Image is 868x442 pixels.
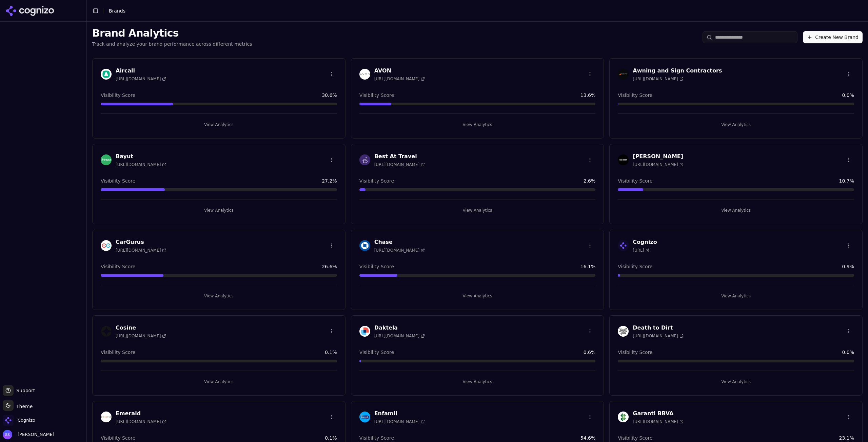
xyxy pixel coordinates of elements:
[374,419,425,424] span: [URL][DOMAIN_NAME]
[322,177,337,184] span: 27.2 %
[325,435,337,441] span: 0.1 %
[116,67,166,75] h3: Aircall
[101,69,112,80] img: Aircall
[374,409,425,418] h3: Enfamil
[374,248,425,253] span: [URL][DOMAIN_NAME]
[618,412,629,422] img: Garanti BBVA
[101,349,135,356] span: Visibility Score
[359,154,370,165] img: Best At Travel
[359,349,394,356] span: Visibility Score
[359,412,370,422] img: Enfamil
[618,240,629,251] img: Cognizo
[845,409,861,425] iframe: Intercom live chat
[92,27,252,39] h1: Brand Analytics
[101,291,337,301] button: View Analytics
[101,154,112,165] img: Bayut
[14,387,35,394] span: Support
[374,333,425,339] span: [URL][DOMAIN_NAME]
[359,92,394,99] span: Visibility Score
[116,409,166,418] h3: Emerald
[101,412,112,422] img: Emerald
[101,205,337,216] button: View Analytics
[618,435,652,441] span: Visibility Score
[633,409,683,418] h3: Garanti BBVA
[116,333,166,339] span: [URL][DOMAIN_NAME]
[633,248,649,253] span: [URL]
[116,324,166,332] h3: Cosine
[580,435,595,441] span: 54.6 %
[101,240,112,251] img: CarGurus
[322,92,337,99] span: 30.6 %
[359,69,370,80] img: AVON
[359,240,370,251] img: Chase
[584,349,596,356] span: 0.6 %
[633,152,683,161] h3: [PERSON_NAME]
[101,376,337,387] button: View Analytics
[633,76,683,82] span: [URL][DOMAIN_NAME]
[618,349,652,356] span: Visibility Score
[101,177,135,184] span: Visibility Score
[842,349,854,356] span: 0.0 %
[374,324,425,332] h3: Daktela
[101,435,135,441] span: Visibility Score
[839,177,854,184] span: 10.7 %
[3,415,14,426] img: Cognizo
[116,76,166,82] span: [URL][DOMAIN_NAME]
[359,177,394,184] span: Visibility Score
[633,67,722,75] h3: Awning and Sign Contractors
[618,326,629,337] img: Death to Dirt
[842,92,854,99] span: 0.0 %
[633,162,683,167] span: [URL][DOMAIN_NAME]
[633,419,683,424] span: [URL][DOMAIN_NAME]
[101,119,337,130] button: View Analytics
[101,92,135,99] span: Visibility Score
[633,333,683,339] span: [URL][DOMAIN_NAME]
[618,291,854,301] button: View Analytics
[18,417,35,423] span: Cognizo
[374,76,425,82] span: [URL][DOMAIN_NAME]
[633,324,683,332] h3: Death to Dirt
[116,419,166,424] span: [URL][DOMAIN_NAME]
[584,177,596,184] span: 2.6 %
[633,238,657,246] h3: Cognizo
[618,263,652,270] span: Visibility Score
[618,154,629,165] img: Buck Mason
[359,291,596,301] button: View Analytics
[359,376,596,387] button: View Analytics
[3,430,54,439] button: Open user button
[618,92,652,99] span: Visibility Score
[116,248,166,253] span: [URL][DOMAIN_NAME]
[618,177,652,184] span: Visibility Score
[116,238,166,246] h3: CarGurus
[618,376,854,387] button: View Analytics
[618,119,854,130] button: View Analytics
[618,69,629,80] img: Awning and Sign Contractors
[359,435,394,441] span: Visibility Score
[116,152,166,161] h3: Bayut
[322,263,337,270] span: 26.6 %
[109,8,125,14] span: Brands
[116,162,166,167] span: [URL][DOMAIN_NAME]
[374,162,425,167] span: [URL][DOMAIN_NAME]
[803,31,863,43] button: Create New Brand
[3,430,12,439] img: Salih Sağdilek
[14,404,33,409] span: Theme
[325,349,337,356] span: 0.1 %
[109,7,849,14] nav: breadcrumb
[580,263,595,270] span: 16.1 %
[374,238,425,246] h3: Chase
[359,119,596,130] button: View Analytics
[842,263,854,270] span: 0.9 %
[359,263,394,270] span: Visibility Score
[92,41,252,47] p: Track and analyze your brand performance across different metrics
[580,92,595,99] span: 13.6 %
[359,205,596,216] button: View Analytics
[15,432,54,438] span: [PERSON_NAME]
[359,326,370,337] img: Daktela
[3,415,35,426] button: Open organization switcher
[618,205,854,216] button: View Analytics
[101,326,112,337] img: Cosine
[101,263,135,270] span: Visibility Score
[374,152,425,161] h3: Best At Travel
[374,67,425,75] h3: AVON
